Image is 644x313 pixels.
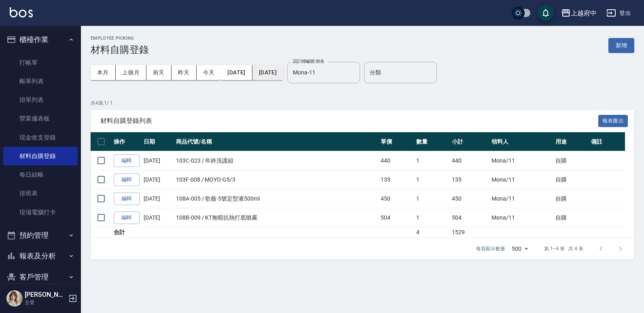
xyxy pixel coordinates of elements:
[553,132,589,151] th: 用途
[489,208,553,227] td: Mona /11
[3,128,78,147] a: 現金收支登錄
[25,291,66,299] h5: [PERSON_NAME]
[91,36,149,41] h2: Employee Picking
[3,245,78,266] button: 報表及分析
[489,189,553,208] td: Mona /11
[598,115,628,127] button: 報表匯出
[114,192,140,205] a: 編輯
[450,227,489,238] td: 1529
[3,72,78,91] a: 帳單列表
[553,170,589,189] td: 自購
[116,65,146,80] button: 上個月
[414,227,450,238] td: 4
[379,151,414,170] td: 440
[174,189,379,208] td: 108A-005 / 歌薇-5號定型液500ml
[489,151,553,170] td: Mona /11
[174,208,379,227] td: 108B-009 / KT無暇抗熱打底噴霧
[589,132,625,151] th: 備註
[3,225,78,246] button: 預約管理
[553,189,589,208] td: 自購
[252,65,283,80] button: [DATE]
[6,290,23,307] img: Person
[598,116,628,124] a: 報表匯出
[142,170,174,189] td: [DATE]
[3,147,78,165] a: 材料自購登錄
[91,99,634,107] p: 共 4 筆, 1 / 1
[10,7,33,17] img: Logo
[379,208,414,227] td: 504
[603,6,634,21] button: 登出
[379,132,414,151] th: 單價
[112,132,142,151] th: 操作
[379,170,414,189] td: 135
[544,245,583,252] p: 第 1–4 筆 共 4 筆
[142,208,174,227] td: [DATE]
[3,53,78,72] a: 打帳單
[197,65,221,80] button: 今天
[414,189,450,208] td: 1
[414,132,450,151] th: 數量
[3,165,78,184] a: 每日結帳
[100,117,598,125] span: 材料自購登錄列表
[174,132,379,151] th: 商品代號/名稱
[571,8,597,18] div: 上越府中
[112,227,142,238] td: 合計
[608,38,634,53] button: 新增
[553,208,589,227] td: 自購
[538,5,554,21] button: save
[558,5,600,21] button: 上越府中
[25,299,66,306] p: 主管
[3,266,78,288] button: 客戶管理
[414,170,450,189] td: 1
[174,170,379,189] td: 103F-008 / MOYO-G5/3
[3,29,78,50] button: 櫃檯作業
[142,189,174,208] td: [DATE]
[142,151,174,170] td: [DATE]
[142,132,174,151] th: 日期
[450,151,489,170] td: 440
[450,208,489,227] td: 504
[489,132,553,151] th: 領料人
[508,238,531,260] div: 500
[489,170,553,189] td: Mona /11
[3,109,78,128] a: 營業儀表板
[414,151,450,170] td: 1
[221,65,252,80] button: [DATE]
[608,41,634,49] a: 新增
[114,154,140,167] a: 編輯
[172,65,197,80] button: 昨天
[553,151,589,170] td: 自購
[450,170,489,189] td: 135
[3,203,78,222] a: 現場電腦打卡
[114,211,140,224] a: 編輯
[3,184,78,203] a: 排班表
[91,65,116,80] button: 本月
[450,189,489,208] td: 450
[114,173,140,186] a: 編輯
[414,208,450,227] td: 1
[476,245,505,252] p: 每頁顯示數量
[3,91,78,109] a: 掛單列表
[293,58,324,64] label: 設計師編號/姓名
[146,65,172,80] button: 前天
[91,44,149,55] h3: 材料自購登錄
[174,151,379,170] td: 103C-023 / 年終洗護組
[379,189,414,208] td: 450
[450,132,489,151] th: 小計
